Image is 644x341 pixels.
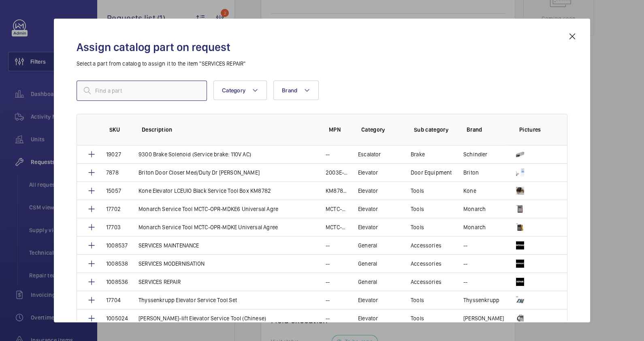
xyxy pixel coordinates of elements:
p: Category [361,126,401,134]
p: Thyssenkrupp [463,296,499,304]
p: General [358,278,377,286]
p: Elevator [358,168,378,177]
img: BlHiTY_O5L3_wQI_5vEe0KXNLGQgl0OCh7_9h-WaauOQoNXo.png [516,205,524,213]
p: Briton Door Closer Med/Duty Dr [PERSON_NAME] [139,168,260,177]
button: Brand [273,81,319,100]
input: Find a part [77,81,207,101]
p: -- [463,278,467,286]
p: Monarch Service Tool MCTC-OPR-MDKE6 Universal Agre [139,205,278,213]
p: 7878 [106,168,119,177]
button: Category [213,81,267,100]
img: 3C04nhuwBxk5sqFNM83f8dB7qDdgp6Zk3dMxwusc1mq0CnR4.png [516,187,524,195]
p: -- [326,278,330,286]
p: 2003E-SES [326,168,348,177]
span: Brand [282,87,297,94]
p: -- [326,241,330,249]
p: SERVICES REPAIR [139,278,181,286]
p: MPN [329,126,348,134]
h2: Assign catalog part on request [77,40,567,55]
p: Elevator [358,205,378,213]
img: Km33JILPo7XhB1uRwyyWT09Ug4rK46SSHHPdKXWmjl7lqZFy.png [516,241,524,249]
p: Monarch Service Tool MCTC-OPR-MDKE Universal Agree [139,223,278,231]
p: Escalator [358,150,381,158]
p: 9300 Brake Solenoid (Service brake: 110V AC) [139,150,251,158]
p: Briton [463,168,479,177]
p: Accessories [411,260,441,268]
p: Select a part from catalog to assign it to the item "SERVICES REPAIR" [77,60,567,68]
p: 17704 [106,296,121,304]
p: Accessories [411,241,441,249]
img: l680YzNF1VvmpiMgFuFItDH31jlyMoxFPJtOQ7miFct6c8un.png [516,150,524,158]
p: -- [326,314,330,322]
p: Tools [411,205,424,213]
p: General [358,260,377,268]
p: 19027 [106,150,121,158]
p: Kone Elevator LCEUIO Black Service Tool Box KM8782 [139,187,271,195]
p: Thyssenkrupp Elevator Service Tool Set [139,296,237,304]
p: -- [326,260,330,268]
p: 1008538 [106,260,128,268]
p: -- [463,260,467,268]
p: SERVICES MODERNISATION [139,260,205,268]
img: 7rk30kBFCpLCGw22LQvjsBKO9vMSU4ADyMMIhNre_BYDf4Iy.png [516,260,524,268]
p: Tools [411,314,424,322]
p: -- [326,296,330,304]
p: MCTC-OPR-MDKE6 [326,205,348,213]
p: Description [142,126,316,134]
img: YWpzJ3ClaJAodK91mOKOTb2c1lTK7iljZA2slmGSY7TICmDo.png [516,296,524,304]
p: Tools [411,223,424,231]
p: Tools [411,296,424,304]
p: 15057 [106,187,121,195]
p: SKU [109,126,129,134]
p: Elevator [358,187,378,195]
p: KM878240G01 [326,187,348,195]
p: Kone [463,187,476,195]
p: -- [326,150,330,158]
p: Accessories [411,278,441,286]
img: e-r9n0XO7Bjj7-mjF8EwlWhqalH2cDTZOKVmyPXrqhA-jmY0.png [516,314,524,322]
p: Tools [411,187,424,195]
p: SERVICES MAINTENANCE [139,241,199,249]
p: [PERSON_NAME]-lift Elevator Service Tool (Chinese) [139,314,266,322]
p: 1008536 [106,278,128,286]
p: Elevator [358,296,378,304]
img: 4IH7dyk0lKfVbRFSf4R9ywTe9GShna42_NoCtMvpQiKEiGqH.png [516,278,524,286]
p: Brake [411,150,425,158]
p: Monarch [463,205,486,213]
p: -- [463,241,467,249]
p: Monarch [463,223,486,231]
img: KpjY9mJ8QHwfpDtG9HYgSmJ5DTw3fak_obX_gxdSoICLTtQ4.png [516,223,524,231]
p: Pictures [519,126,551,134]
p: 1005024 [106,314,128,322]
p: [PERSON_NAME] [463,314,504,322]
p: Elevator [358,314,378,322]
span: Category [222,87,245,94]
p: 17703 [106,223,121,231]
p: Schindler [463,150,488,158]
p: 1008537 [106,241,128,249]
p: 17702 [106,205,121,213]
img: XHy6q7io0xeHurJWy7FuOgr33GDy570DdSvkAsBrSkOPOIBf.png [516,168,524,177]
p: Door Equipment [411,168,452,177]
p: General [358,241,377,249]
p: Elevator [358,223,378,231]
p: Brand [467,126,506,134]
p: MCTC-OPR-MDKE [326,223,348,231]
p: Sub category [414,126,454,134]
